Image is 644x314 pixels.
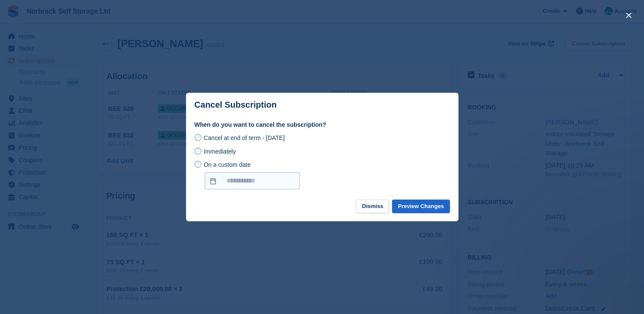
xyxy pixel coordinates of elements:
span: On a custom date [203,161,251,168]
input: On a custom date [205,172,300,189]
input: On a custom date [195,161,201,168]
span: Cancel at end of term - [DATE] [203,134,284,141]
label: When do you want to cancel the subscription? [195,120,450,129]
button: Dismiss [356,200,389,214]
input: Immediately [195,148,201,154]
input: Cancel at end of term - [DATE] [195,134,201,141]
p: Cancel Subscription [195,100,277,110]
button: Preview Changes [392,200,450,214]
button: close [622,9,635,22]
span: Immediately [203,148,235,155]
